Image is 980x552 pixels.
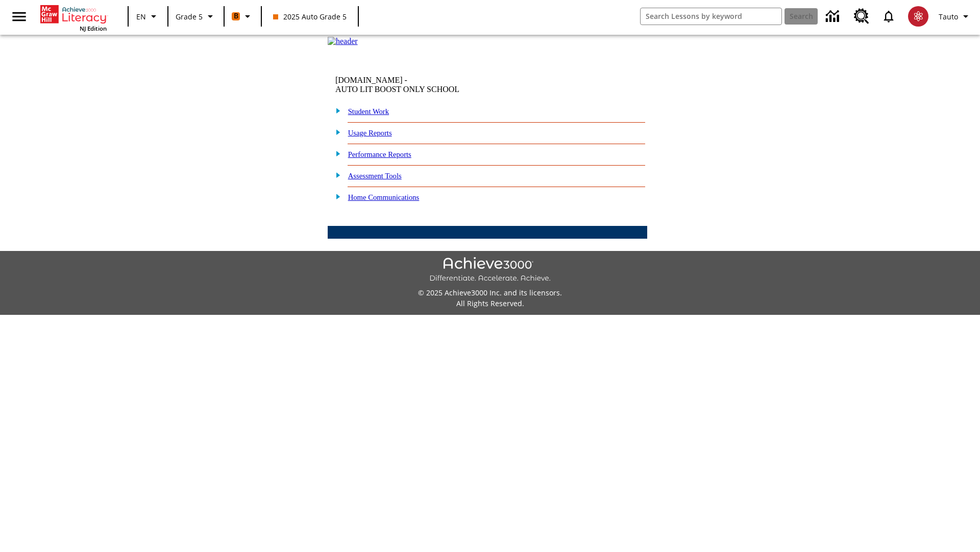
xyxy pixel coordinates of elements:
[80,25,107,32] span: NJ Edition
[273,11,347,22] span: 2025 Auto Grade 5
[348,193,420,201] a: Home Communications
[939,11,958,22] span: Tauto
[875,3,902,30] a: Notifications
[132,7,164,26] button: Language: EN, Select a language
[40,3,107,32] div: Home
[171,7,220,26] button: Grade: Grade 5, Select a grade
[429,257,551,283] img: Achieve3000 Differentiate Accelerate Achieve
[330,127,341,136] img: plus.gif
[136,11,146,22] span: EN
[234,10,238,22] span: B
[348,129,392,137] a: Usage Reports
[228,7,258,26] button: Boost Class color is orange. Change class color
[330,106,341,115] img: plus.gif
[348,172,402,180] a: Assessment Tools
[335,76,523,94] td: [DOMAIN_NAME] -
[641,8,781,25] input: search field
[908,6,928,27] img: avatar image
[330,149,341,158] img: plus.gif
[348,150,411,158] a: Performance Reports
[348,107,389,116] a: Student Work
[330,170,341,179] img: plus.gif
[335,85,459,94] nobr: AUTO LIT BOOST ONLY SCHOOL
[176,11,203,22] span: Grade 5
[902,3,935,30] button: Select a new avatar
[328,37,358,46] img: header
[935,7,976,26] button: Profile/Settings
[330,192,341,201] img: plus.gif
[820,3,848,31] a: Data Center
[848,3,875,30] a: Resource Center, Will open in new tab
[4,2,34,32] button: Open side menu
